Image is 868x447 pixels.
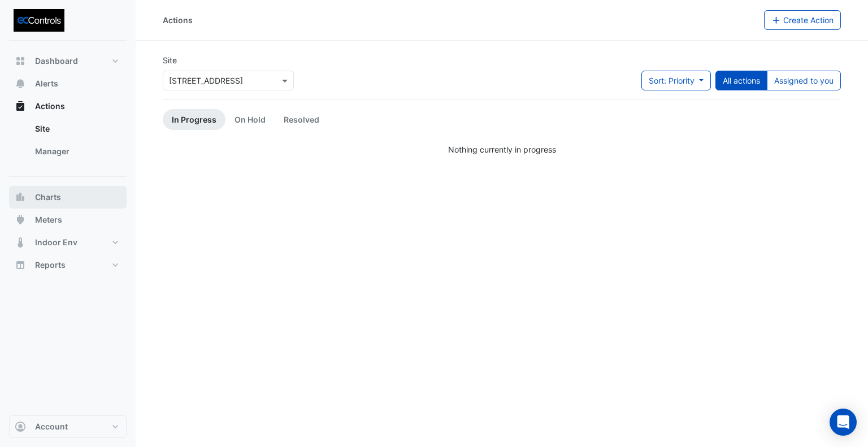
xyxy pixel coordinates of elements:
button: All actions [715,71,767,90]
app-icon: Dashboard [15,55,26,67]
button: Account [9,415,127,438]
button: Indoor Env [9,231,127,254]
button: Meters [9,209,127,231]
div: Actions [9,118,127,167]
img: Company Logo [14,9,64,32]
span: Create Action [783,15,834,25]
app-icon: Charts [15,192,26,203]
button: Actions [9,95,127,118]
span: Actions [35,101,65,112]
a: Manager [26,140,127,163]
button: Charts [9,186,127,209]
div: Actions [163,14,193,26]
a: In Progress [163,109,225,130]
button: Sort: Priority [641,71,711,90]
span: Meters [35,214,62,225]
app-icon: Alerts [15,78,26,89]
button: Create Action [764,10,841,30]
span: Account [35,421,68,432]
button: Alerts [9,72,127,95]
app-icon: Reports [15,259,26,271]
app-icon: Indoor Env [15,237,26,248]
span: Dashboard [35,55,78,67]
label: Site [163,54,177,66]
app-icon: Meters [15,214,26,225]
a: On Hold [225,109,275,130]
span: Alerts [35,78,58,89]
a: Resolved [275,109,328,130]
span: Indoor Env [35,237,77,248]
button: Assigned to you [767,71,841,90]
div: Nothing currently in progress [163,144,841,155]
span: Sort: Priority [649,76,695,85]
a: Site [26,118,127,140]
button: Reports [9,254,127,276]
button: Dashboard [9,50,127,72]
div: Open Intercom Messenger [830,409,857,436]
span: Reports [35,259,66,271]
app-icon: Actions [15,101,26,112]
span: Charts [35,192,61,203]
